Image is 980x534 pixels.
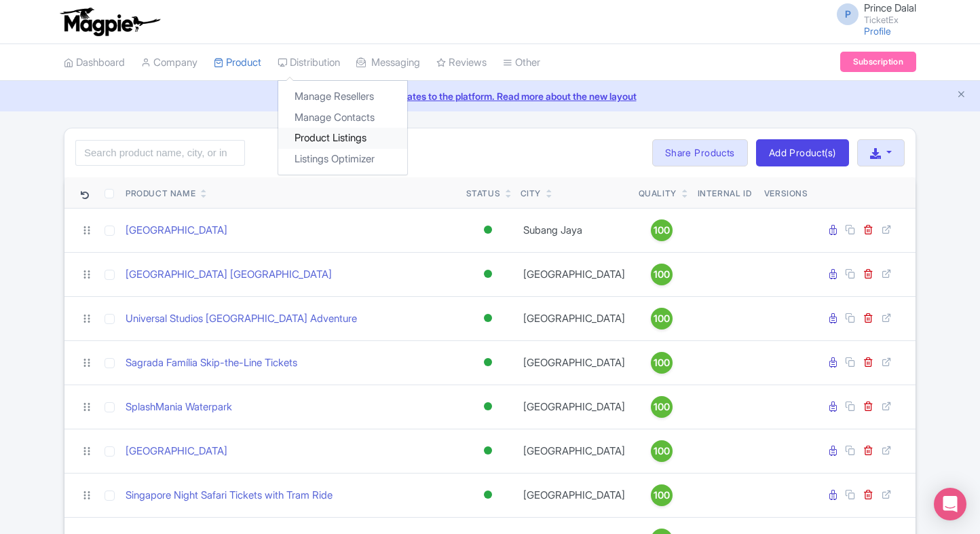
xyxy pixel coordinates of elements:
[515,385,633,429] td: [GEOGRAPHIC_DATA]
[956,88,966,103] button: Close announcement
[654,355,670,370] span: 100
[639,440,685,462] a: 100
[8,89,972,103] a: We made some updates to the platform. Read more about the new layout
[639,352,685,374] a: 100
[278,128,407,149] a: Product Listings
[75,140,245,166] input: Search product name, city, or interal id
[356,44,420,82] a: Messaging
[126,188,195,200] div: Product Name
[654,311,670,326] span: 100
[864,1,916,14] span: Prince Dalal
[481,485,495,505] div: Active
[639,219,685,241] a: 100
[466,188,501,200] div: Status
[639,396,685,418] a: 100
[864,25,891,37] a: Profile
[481,397,495,416] div: Active
[840,52,916,72] a: Subscription
[515,208,633,252] td: Subang Jaya
[481,220,495,240] div: Active
[126,355,297,371] a: Sagrada Família Skip-the-Line Tickets
[515,473,633,517] td: [GEOGRAPHIC_DATA]
[837,3,859,25] span: P
[756,139,849,166] a: Add Product(s)
[126,311,357,327] a: Universal Studios [GEOGRAPHIC_DATA] Adventure
[759,177,814,209] th: Versions
[654,267,670,282] span: 100
[515,296,633,340] td: [GEOGRAPHIC_DATA]
[934,488,966,520] div: Open Intercom Messenger
[515,340,633,385] td: [GEOGRAPHIC_DATA]
[503,44,540,82] a: Other
[654,399,670,414] span: 100
[126,399,232,415] a: SplashMania Waterpark
[481,308,495,328] div: Active
[864,16,916,24] small: TicketEx
[481,264,495,284] div: Active
[126,488,333,503] a: Singapore Night Safari Tickets with Tram Ride
[278,107,407,128] a: Manage Contacts
[141,44,197,82] a: Company
[278,149,407,170] a: Listings Optimizer
[829,3,916,24] a: P Prince Dalal TicketEx
[654,488,670,503] span: 100
[515,429,633,473] td: [GEOGRAPHIC_DATA]
[515,252,633,296] td: [GEOGRAPHIC_DATA]
[521,188,541,200] div: City
[214,44,261,82] a: Product
[126,267,332,283] a: [GEOGRAPHIC_DATA] [GEOGRAPHIC_DATA]
[57,7,162,37] img: logo-ab69f6fb50320c5b225c76a69d11143b.png
[436,44,487,82] a: Reviews
[64,44,125,82] a: Dashboard
[654,223,670,238] span: 100
[639,188,677,200] div: Quality
[278,86,407,107] a: Manage Resellers
[654,444,670,459] span: 100
[126,444,227,459] a: [GEOGRAPHIC_DATA]
[639,264,685,285] a: 100
[481,441,495,461] div: Active
[639,484,685,506] a: 100
[278,44,340,82] a: Distribution
[652,139,748,166] a: Share Products
[481,353,495,372] div: Active
[126,223,227,238] a: [GEOGRAPHIC_DATA]
[639,308,685,330] a: 100
[690,177,759,209] th: Internal ID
